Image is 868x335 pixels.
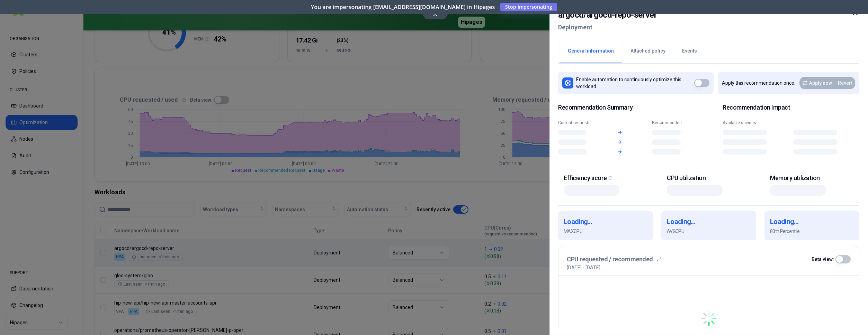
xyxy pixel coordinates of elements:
div: Memory utilization [770,174,854,182]
div: Efficiency score [564,174,647,182]
h2: Deployment [558,21,657,34]
p: [DATE] - [DATE] [567,264,600,271]
h1: Loading... [564,217,647,226]
h2: argocd / argocd-repo-server [558,9,657,21]
div: Current requests [558,120,601,125]
p: AVG CPU [667,228,751,235]
button: General information [560,39,622,63]
h3: CPU requested / recommended [567,254,653,264]
div: CPU utilization [667,174,751,182]
div: Recommended [652,120,695,125]
h1: Loading... [770,217,854,226]
h2: Recommendation Impact [723,104,859,112]
p: MAX CPU [564,228,647,235]
div: Available savings [723,120,789,125]
p: Apply this recommendation once. [722,80,795,86]
button: Attached policy [622,39,674,63]
h1: Loading... [667,217,751,226]
span: Recommendation Summary [558,104,695,112]
p: Enable automation to continuously optimize this workload. [576,76,694,90]
label: Beta view: [812,257,834,262]
p: 80th Percentile [770,228,854,235]
button: Events [674,39,705,63]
